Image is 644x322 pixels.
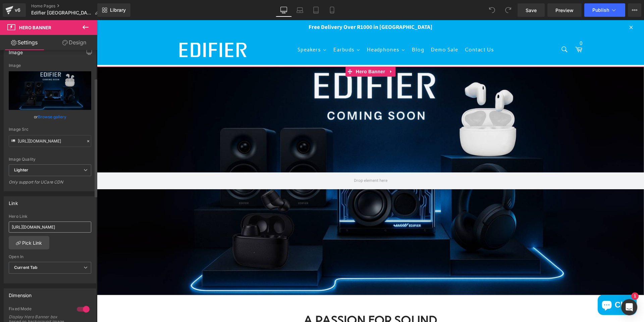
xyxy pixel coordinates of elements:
[555,7,574,14] span: Preview
[628,3,641,17] button: More
[3,3,26,17] a: v6
[592,7,609,13] span: Publish
[9,222,91,233] input: https://your-shop.myshopify.com
[475,22,489,37] a: 0
[9,135,91,147] input: Link
[77,292,470,309] h1: A Passion for sound
[368,26,397,33] span: Contact Us
[9,157,91,162] div: Image Quality
[9,214,91,219] div: Hero Link
[621,299,637,315] div: Open Intercom Messenger
[9,113,91,120] div: or
[308,3,324,17] a: Tablet
[31,10,92,15] span: Edifier [GEOGRAPHIC_DATA]
[584,3,625,17] button: Publish
[526,7,537,14] span: Save
[14,265,38,270] b: Current Tab
[334,26,361,33] span: Demo Sale
[257,46,290,56] span: Hero Banner
[197,21,233,38] a: Speakers
[501,3,515,17] button: Redo
[233,21,267,38] a: Earbuds
[9,63,91,68] div: Image
[38,111,66,123] a: Browse gallery
[315,26,327,33] span: Blog
[97,3,130,17] a: New Library
[276,3,292,17] a: Desktop
[547,3,582,17] a: Preview
[201,26,224,33] span: Speakers
[9,306,70,313] div: Fixed Mode
[365,21,400,38] a: Contact Us
[485,3,499,17] button: Undo
[312,21,331,38] a: Blog
[267,21,312,38] a: Headphones
[9,179,91,189] div: Only support for UCare CDN
[9,46,23,55] div: Image
[83,23,150,37] img: Edifier South Africa
[9,254,91,259] div: Open In
[110,7,126,13] span: Library
[19,25,51,30] span: Hero Banner
[9,236,49,249] a: Pick Link
[236,26,258,33] span: Earbuds
[324,3,340,17] a: Mobile
[13,6,22,14] div: v6
[270,26,303,33] span: Headphones
[50,35,99,50] a: Design
[9,127,91,132] div: Image Src
[9,197,18,206] div: Link
[290,46,299,56] a: Expand / Collapse
[479,21,485,27] span: 0
[499,275,542,296] inbox-online-store-chat: Shopify online store chat
[331,21,365,38] a: Demo Sale
[31,3,105,9] a: Home Pages
[9,289,32,298] div: Dimension
[292,3,308,17] a: Laptop
[14,167,28,172] b: Lighter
